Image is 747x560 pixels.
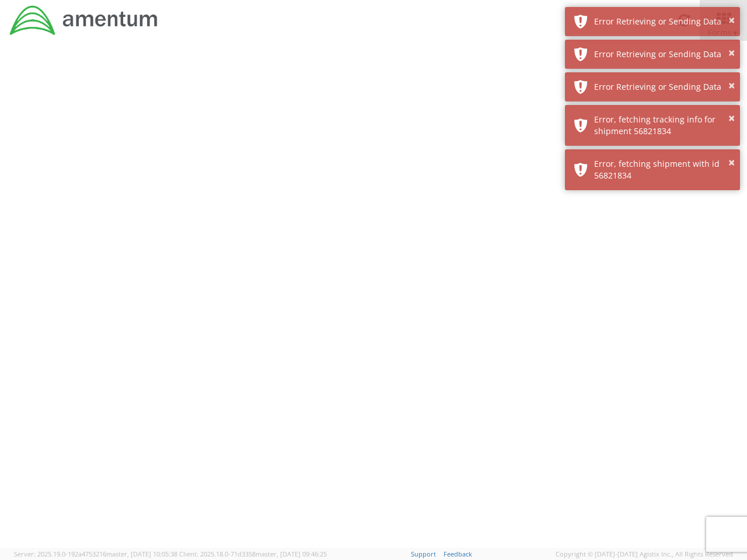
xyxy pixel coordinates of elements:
[444,549,472,558] a: Feedback
[594,158,731,181] div: Error, fetching shipment with id 56821834
[728,12,735,29] button: ×
[594,81,731,93] div: Error Retrieving or Sending Data
[594,16,731,27] div: Error Retrieving or Sending Data
[106,549,177,558] span: master, [DATE] 10:05:38
[728,78,735,94] button: ×
[594,114,731,137] div: Error, fetching tracking info for shipment 56821834
[9,4,159,37] img: dyn-intl-logo-049831509241104b2a82.png
[728,45,735,62] button: ×
[256,549,327,558] span: master, [DATE] 09:46:25
[728,155,735,171] button: ×
[14,549,177,558] span: Server: 2025.19.0-192a4753216
[179,549,327,558] span: Client: 2025.18.0-71d3358
[411,549,436,558] a: Support
[728,110,735,127] button: ×
[556,549,733,559] span: Copyright © [DATE]-[DATE] Agistix Inc., All Rights Reserved
[594,48,731,60] div: Error Retrieving or Sending Data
